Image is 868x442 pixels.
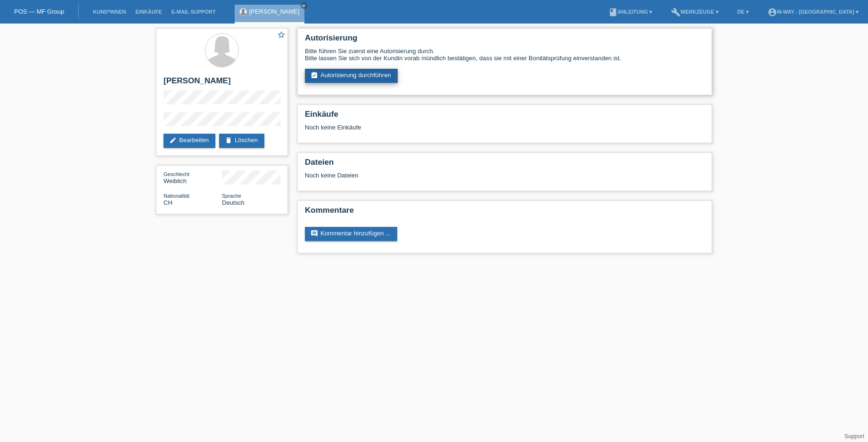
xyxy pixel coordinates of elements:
span: Deutsch [222,199,245,206]
h2: Kommentare [305,206,704,220]
div: Noch keine Dateien [305,172,593,179]
i: delete [225,137,232,144]
a: close [301,2,307,9]
div: Bitte führen Sie zuerst eine Autorisierung durch. Bitte lassen Sie sich von der Kundin vorab münd... [305,48,704,62]
div: Weiblich [164,170,222,185]
a: [PERSON_NAME] [249,8,300,15]
h2: Dateien [305,158,704,172]
i: edit [169,137,177,144]
a: POS — MF Group [14,8,64,15]
a: editBearbeiten [164,134,215,148]
span: Schweiz [164,199,172,206]
span: Geschlecht [164,171,189,177]
span: Nationalität [164,193,189,199]
a: Support [844,433,864,440]
i: star_border [277,31,286,39]
a: DE ▾ [733,9,753,15]
div: Noch keine Einkäufe [305,124,704,138]
a: deleteLöschen [219,134,264,148]
i: account_circle [768,8,777,17]
h2: Einkäufe [305,110,704,124]
i: comment [311,230,318,237]
a: bookAnleitung ▾ [604,9,657,15]
a: buildWerkzeuge ▾ [666,9,723,15]
a: commentKommentar hinzufügen ... [305,227,397,241]
i: book [608,8,618,17]
a: account_circlem-way - [GEOGRAPHIC_DATA] ▾ [763,9,863,15]
h2: [PERSON_NAME] [164,76,280,90]
i: close [302,3,306,8]
i: build [671,8,680,17]
a: star_border [277,31,286,40]
span: Sprache [222,193,241,199]
h2: Autorisierung [305,33,704,48]
a: Einkäufe [131,9,166,15]
a: E-Mail Support [167,9,221,15]
a: Kund*innen [88,9,131,15]
i: assignment_turned_in [311,72,318,79]
a: assignment_turned_inAutorisierung durchführen [305,69,398,83]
